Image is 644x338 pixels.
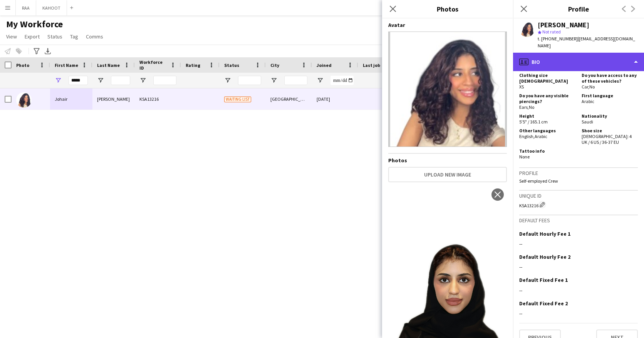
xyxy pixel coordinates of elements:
[22,32,43,42] a: Export
[582,113,638,119] h5: Nationality
[519,93,575,104] h5: Do you have any visible piercings?
[44,32,65,42] a: Status
[513,53,644,71] div: Bio
[135,88,181,110] div: KSA13216
[270,62,279,68] span: City
[153,76,176,85] input: Workforce ID Filter Input
[582,133,632,145] span: [DEMOGRAPHIC_DATA]: 4 UK / 6 US / 36-37 EU
[519,72,575,84] h5: Clothing size [DEMOGRAPHIC_DATA]
[16,92,32,108] img: Johair Ibrahim
[542,29,561,35] span: Not rated
[92,88,135,110] div: [PERSON_NAME]
[47,33,62,40] span: Status
[538,36,578,42] span: t. [PHONE_NUMBER]
[519,253,570,260] h3: Default Hourly Fee 2
[330,76,354,85] input: Joined Filter Input
[538,22,589,28] div: [PERSON_NAME]
[266,88,312,110] div: [GEOGRAPHIC_DATA]
[382,4,513,14] h3: Photos
[139,77,146,84] button: Open Filter Menu
[519,192,638,199] h3: Unique ID
[139,59,167,71] span: Workforce ID
[43,47,52,56] app-action-btn: Export XLSX
[519,201,638,208] div: KSA13216
[519,128,575,133] h5: Other languages
[186,62,200,68] span: Rating
[6,18,63,30] span: My Workforce
[6,33,17,40] span: View
[519,104,529,110] span: Ears ,
[519,178,638,184] p: Self-employed Crew
[97,77,104,84] button: Open Filter Menu
[36,0,67,15] button: KAHOOT
[519,230,570,237] h3: Default Hourly Fee 1
[55,77,62,84] button: Open Filter Menu
[224,62,239,68] span: Status
[519,276,568,283] h3: Default Fixed Fee 1
[312,88,358,110] div: [DATE]
[519,287,638,294] div: --
[529,104,534,110] span: No
[519,148,575,154] h5: Tattoo info
[97,62,120,68] span: Last Name
[582,93,638,98] h5: First language
[519,310,638,317] div: --
[519,133,535,139] span: English ,
[270,77,277,84] button: Open Filter Menu
[388,32,507,147] img: Crew avatar
[3,32,20,42] a: View
[519,119,548,125] span: 5'5" / 165.1 cm
[538,36,635,48] span: | [EMAIL_ADDRESS][DOMAIN_NAME]
[582,119,593,125] span: Saudi
[388,22,507,28] h4: Avatar
[25,33,40,40] span: Export
[519,154,530,160] span: None
[582,98,594,104] span: Arabic
[16,62,29,68] span: Photo
[519,170,638,176] h3: Profile
[519,84,524,90] span: XS
[582,128,638,133] h5: Shoe size
[519,300,568,307] h3: Default Fixed Fee 2
[224,77,231,84] button: Open Filter Menu
[69,76,88,85] input: First Name Filter Input
[519,240,638,247] div: --
[519,217,638,224] h3: Default fees
[582,84,589,90] span: Car ,
[111,76,130,85] input: Last Name Filter Input
[238,76,261,85] input: Status Filter Input
[86,33,103,40] span: Comms
[16,0,36,15] button: RAA
[83,32,106,42] a: Comms
[32,47,41,56] app-action-btn: Advanced filters
[67,32,81,42] a: Tag
[317,77,324,84] button: Open Filter Menu
[513,4,644,14] h3: Profile
[50,88,92,110] div: Johair
[388,167,507,182] button: Upload new image
[70,33,78,40] span: Tag
[388,157,507,164] h4: Photos
[317,62,332,68] span: Joined
[519,263,638,270] div: --
[224,97,251,102] span: Waiting list
[582,72,638,84] h5: Do you have access to any of these vehicles?
[55,62,78,68] span: First Name
[589,84,595,90] span: No
[519,113,575,119] h5: Height
[284,76,307,85] input: City Filter Input
[363,62,380,68] span: Last job
[535,133,547,139] span: Arabic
